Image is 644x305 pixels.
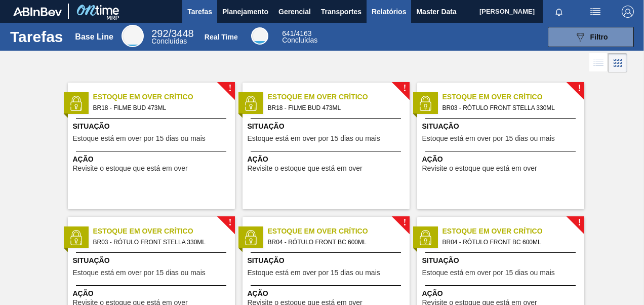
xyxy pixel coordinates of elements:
[93,102,227,113] span: BR18 - FILME BUD 473ML
[442,237,576,248] span: BR04 - RÓTULO FRONT BC 600ML
[321,6,361,18] span: Transportes
[93,226,235,237] span: Estoque em Over Crítico
[243,96,258,111] img: status
[418,96,433,111] img: status
[416,6,456,18] span: Master Data
[73,288,232,299] span: Ação
[93,237,227,248] span: BR03 - RÓTULO FRONT STELLA 330ML
[187,6,212,18] span: Tarefas
[73,165,188,172] span: Revisite o estoque que está em over
[418,230,433,245] img: status
[442,92,584,102] span: Estoque em Over Crítico
[68,96,84,111] img: status
[73,255,232,266] span: Situação
[372,6,406,18] span: Relatórios
[622,6,634,18] img: Logout
[578,219,581,226] span: !
[268,226,410,237] span: Estoque em Over Crítico
[590,33,608,41] span: Filtro
[422,135,555,142] span: Estoque está em over por 15 dias ou mais
[151,28,193,39] span: / 3448
[403,85,406,92] span: !
[548,27,634,47] button: Filtro
[228,219,231,226] span: !
[73,269,206,277] span: Estoque está em over por 15 dias ou mais
[608,53,627,72] div: Visão em Cards
[68,230,84,245] img: status
[248,154,407,165] span: Ação
[248,288,407,299] span: Ação
[75,32,113,42] div: Base Line
[403,219,406,226] span: !
[268,102,401,113] span: BR18 - FILME BUD 473ML
[268,92,410,102] span: Estoque em Over Crítico
[222,6,268,18] span: Planejamento
[73,135,206,142] span: Estoque está em over por 15 dias ou mais
[93,92,235,102] span: Estoque em Over Crítico
[151,29,193,45] div: Base Line
[578,85,581,92] span: !
[282,36,317,44] span: Concluídas
[151,37,187,45] span: Concluídas
[422,165,537,172] span: Revisite o estoque que está em over
[10,31,63,43] h1: Tarefas
[248,269,380,277] span: Estoque está em over por 15 dias ou mais
[73,121,232,132] span: Situação
[228,85,231,92] span: !
[278,6,311,18] span: Gerencial
[282,30,317,44] div: Real Time
[589,53,608,72] div: Visão em Lista
[248,121,407,132] span: Situação
[248,165,363,172] span: Revisite o estoque que está em over
[205,33,238,41] div: Real Time
[422,255,582,266] span: Situação
[73,154,232,165] span: Ação
[422,154,582,165] span: Ação
[442,226,584,237] span: Estoque em Over Crítico
[13,7,62,16] img: TNhmsLtSVTkK8tSr43FrP2fwEKptu5GPRR3wAAAABJRU5ErkJggg==
[122,25,144,47] div: Base Line
[251,27,268,45] div: Real Time
[442,102,576,113] span: BR03 - RÓTULO FRONT STELLA 330ML
[243,230,258,245] img: status
[268,237,401,248] span: BR04 - RÓTULO FRONT BC 600ML
[151,28,168,39] span: 292
[248,135,380,142] span: Estoque está em over por 15 dias ou mais
[543,5,575,19] button: Notificações
[282,29,311,37] span: / 4163
[422,288,582,299] span: Ação
[282,29,294,37] span: 641
[589,6,601,18] img: userActions
[422,121,582,132] span: Situação
[422,269,555,277] span: Estoque está em over por 15 dias ou mais
[248,255,407,266] span: Situação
